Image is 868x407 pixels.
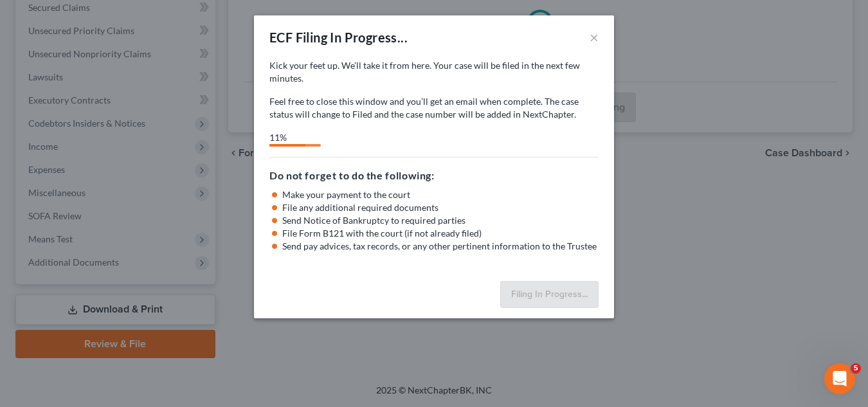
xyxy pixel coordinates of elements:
iframe: Intercom live chat [824,363,855,394]
div: ECF Filing In Progress... [269,28,408,46]
h5: Do not forget to do the following: [269,168,599,183]
div: 11% [269,131,305,144]
button: × [590,30,599,45]
li: File any additional required documents [282,201,599,214]
li: File Form B121 with the court (if not already filed) [282,227,599,240]
p: Feel free to close this window and you’ll get an email when complete. The case status will change... [269,95,599,121]
li: Send pay advices, tax records, or any other pertinent information to the Trustee [282,240,599,253]
span: 5 [851,363,861,374]
li: Send Notice of Bankruptcy to required parties [282,214,599,227]
button: Filing In Progress... [500,281,599,308]
p: Kick your feet up. We’ll take it from here. Your case will be filed in the next few minutes. [269,59,599,85]
li: Make your payment to the court [282,188,599,201]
